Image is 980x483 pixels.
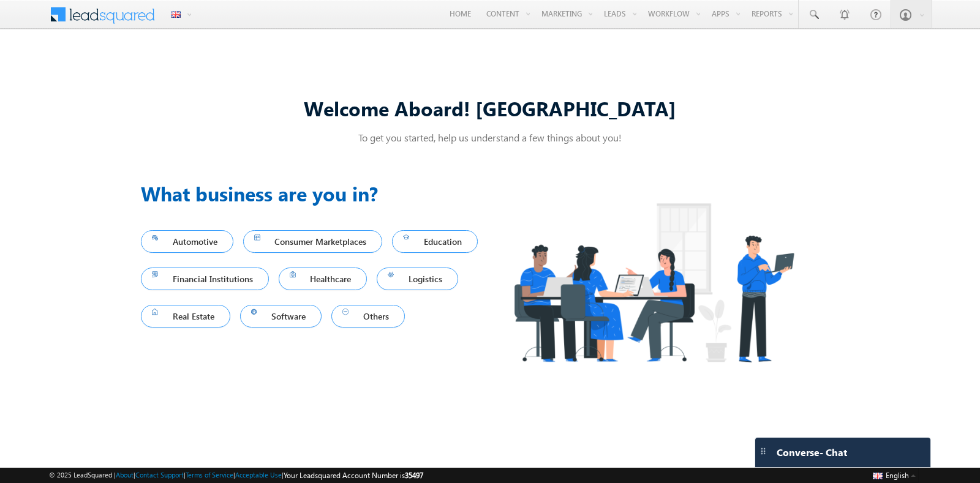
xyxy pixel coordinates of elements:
span: Education [403,233,467,250]
img: Industry.png [490,179,817,386]
span: Others [342,308,394,324]
a: Terms of Service [186,471,233,479]
span: © 2025 LeadSquared | | | | | [49,470,423,481]
button: English [870,468,919,482]
span: Converse - Chat [777,447,847,458]
span: Your Leadsquared Account Number is [284,471,423,480]
span: Automotive [152,233,222,250]
div: Welcome Aboard! [GEOGRAPHIC_DATA] [141,95,839,121]
span: Financial Institutions [152,271,258,287]
a: About [116,471,134,479]
p: To get you started, help us understand a few things about you! [141,131,839,144]
span: Logistics [388,271,447,287]
img: carter-drag [758,446,768,456]
span: Consumer Marketplaces [254,233,372,250]
span: 35497 [405,471,423,480]
h3: What business are you in? [141,179,490,208]
span: English [886,471,909,480]
a: Acceptable Use [235,471,282,479]
span: Real Estate [152,308,219,324]
a: Contact Support [135,471,184,479]
span: Healthcare [290,271,356,287]
span: Software [251,308,311,324]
